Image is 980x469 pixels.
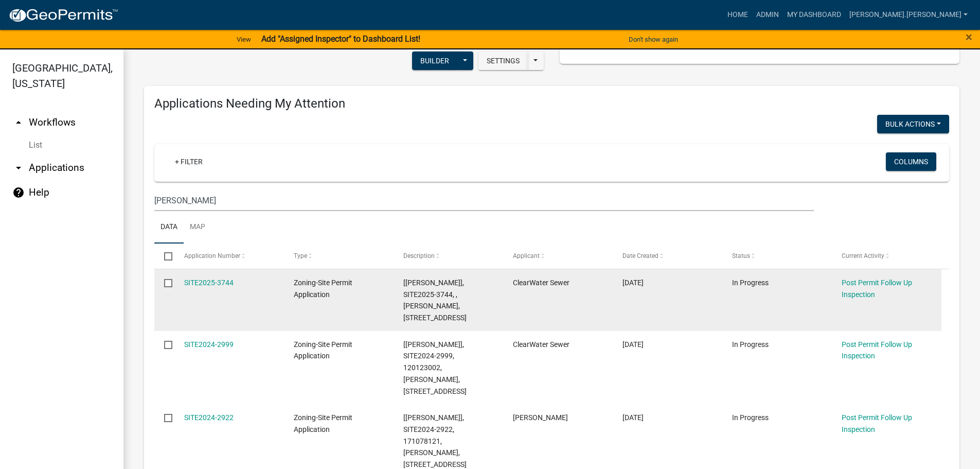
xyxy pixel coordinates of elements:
[12,162,25,174] i: arrow_drop_down
[154,244,174,268] datatable-header-cell: Select
[503,244,613,268] datatable-header-cell: Applicant
[966,31,972,43] button: Close
[722,244,832,268] datatable-header-cell: Status
[184,279,234,287] a: SITE2025-3744
[12,116,25,129] i: arrow_drop_up
[842,413,912,433] a: Post Permit Follow Up Inspection
[622,340,644,349] span: 04/24/2024
[184,340,234,349] a: SITE2024-2999
[752,5,783,25] a: Admin
[783,5,845,25] a: My Dashboard
[294,413,352,433] span: Zoning-Site Permit Application
[513,279,569,287] span: ClearWater Sewer
[403,340,467,395] span: [Jeff Rusness], SITE2024-2999, 120123002, STEVEN STENERSON, 37177 RED TOP RD
[622,279,644,287] span: 07/16/2025
[294,340,352,360] span: Zoning-Site Permit Application
[154,190,814,211] input: Search for applications
[845,5,972,25] a: [PERSON_NAME].[PERSON_NAME]
[622,252,658,259] span: Date Created
[174,244,283,268] datatable-header-cell: Application Number
[842,279,912,299] a: Post Permit Follow Up Inspection
[394,244,503,268] datatable-header-cell: Description
[842,252,884,259] span: Current Activity
[261,34,420,44] strong: Add "Assigned Inspector" to Dashboard List!
[513,252,540,259] span: Applicant
[233,31,255,48] a: View
[732,413,769,422] span: In Progress
[403,252,435,259] span: Description
[732,252,750,259] span: Status
[613,244,722,268] datatable-header-cell: Date Created
[832,244,941,268] datatable-header-cell: Current Activity
[167,152,211,171] a: + Filter
[732,340,769,349] span: In Progress
[184,252,240,259] span: Application Number
[732,279,769,287] span: In Progress
[877,115,949,133] button: Bulk Actions
[966,30,972,44] span: ×
[12,186,25,199] i: help
[283,244,393,268] datatable-header-cell: Type
[723,5,752,25] a: Home
[294,279,352,299] span: Zoning-Site Permit Application
[622,413,644,422] span: 09/29/2023
[184,211,211,244] a: Map
[403,279,467,322] span: [Wayne Leitheiser], SITE2025-3744, , STEVEN STENERSON, 37177 RED TOP RD
[625,31,682,48] button: Don't show again
[412,51,457,70] button: Builder
[478,51,528,70] button: Settings
[886,152,936,171] button: Columns
[294,252,307,259] span: Type
[154,211,184,244] a: Data
[842,340,912,360] a: Post Permit Follow Up Inspection
[154,96,949,111] h4: Applications Needing My Attention
[184,413,234,422] a: SITE2024-2922
[513,413,568,422] span: Sarah Borders
[513,340,569,349] span: ClearWater Sewer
